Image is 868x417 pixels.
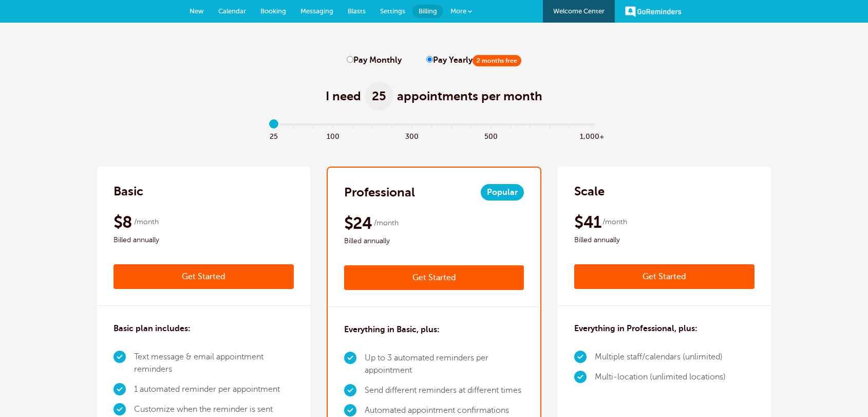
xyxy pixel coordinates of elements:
li: Send different reminders at different times [365,380,524,401]
span: New [190,7,204,15]
li: Text message & email appointment reminders [134,347,294,379]
span: Settings [380,7,405,15]
h3: Everything in Professional, plus: [574,322,697,335]
span: 25 [264,130,284,141]
span: $8 [114,212,133,232]
span: $24 [344,213,372,233]
h3: Basic plan includes: [114,322,191,335]
span: I need [326,88,361,104]
input: Pay Monthly [347,56,353,63]
a: Get Started [114,264,294,289]
span: $41 [574,212,601,232]
li: Multiple staff/calendars (unlimited) [595,347,726,367]
h2: Basic [114,183,143,200]
li: Multi-location (unlimited locations) [595,367,726,387]
h3: Everything in Basic, plus: [344,323,440,336]
li: Up to 3 automated reminders per appointment [365,348,524,380]
span: Booking [260,7,286,15]
h2: Professional [344,184,415,201]
span: 1,000+ [580,130,605,141]
span: More [450,7,466,15]
span: appointments per month [397,88,542,104]
span: /month [602,216,627,228]
h2: Scale [574,183,605,200]
span: 2 months free [473,55,521,66]
span: /month [374,217,399,229]
label: Pay Monthly [347,56,402,65]
span: 300 [402,130,422,141]
span: 25 [365,82,393,111]
span: /month [134,216,159,228]
span: 500 [481,130,500,141]
span: Messaging [300,7,333,15]
a: Get Started [574,264,754,289]
span: Billed annually [344,235,524,247]
span: Billing [419,7,437,15]
li: 1 automated reminder per appointment [134,379,294,400]
span: 100 [323,130,343,141]
label: Pay Yearly [426,56,521,65]
input: Pay Yearly2 months free [426,56,433,63]
span: Billed annually [574,234,754,246]
span: Blasts [348,7,366,15]
a: Get Started [344,265,524,290]
a: Billing [412,5,443,18]
span: Billed annually [114,234,294,246]
span: Popular [481,184,524,201]
span: Calendar [218,7,246,15]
